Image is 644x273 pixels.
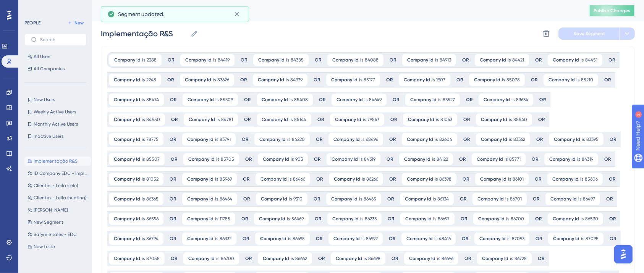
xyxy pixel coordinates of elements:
[220,216,230,222] span: 11785
[439,136,452,142] span: 82604
[513,136,525,142] span: 83362
[577,156,580,162] span: is
[24,20,40,26] div: PEOPLE
[316,176,323,182] div: OR
[24,205,91,215] button: [PERSON_NAME]
[364,77,375,83] span: 85177
[585,176,598,182] span: 85606
[217,77,229,83] span: 83626
[53,4,55,10] div: 2
[585,57,597,63] span: 84451
[220,236,231,242] span: 86332
[460,196,466,202] div: OR
[287,136,290,142] span: is
[364,196,376,202] span: 86465
[331,77,358,83] span: Company Id
[405,196,431,202] span: Company Id
[478,216,505,222] span: Company Id
[262,116,288,123] span: Company Id
[170,196,176,202] div: OR
[294,116,306,123] span: 85144
[147,57,157,63] span: 2288
[604,77,611,83] div: OR
[315,216,321,222] div: OR
[142,97,145,103] span: is
[24,181,91,190] button: Clientes - Leila (selo)
[34,244,55,250] span: New teste
[510,196,522,202] span: 86701
[580,176,583,182] span: is
[245,156,252,162] div: OR
[388,216,394,222] div: OR
[170,97,176,103] div: OR
[244,116,251,123] div: OR
[146,136,159,142] span: 78775
[582,136,585,142] span: is
[604,156,611,162] div: OR
[142,196,145,202] span: is
[436,116,439,123] span: is
[508,57,511,63] span: is
[34,195,86,201] span: Clientes - Leila (hunting)
[404,156,430,162] span: Company Id
[317,116,324,123] div: OR
[334,176,360,182] span: Company Id
[40,37,80,42] input: Search
[535,176,541,182] div: OR
[215,216,218,222] span: is
[535,216,542,222] div: OR
[582,156,593,162] span: 84319
[262,97,288,103] span: Company Id
[146,196,159,202] span: 86365
[550,196,577,202] span: Company Id
[34,207,68,213] span: [PERSON_NAME]
[114,77,140,83] span: Company Id
[363,116,366,123] span: is
[142,216,145,222] span: is
[142,176,145,182] span: is
[314,196,320,202] div: OR
[432,77,435,83] span: is
[365,57,379,63] span: 84088
[34,158,78,164] span: Implementação R&S
[187,176,214,182] span: Company Id
[142,116,145,123] span: is
[387,156,393,162] div: OR
[142,136,145,142] span: is
[24,218,91,227] button: New Segment
[220,136,231,142] span: 83791
[185,77,211,83] span: Company Id
[146,116,160,123] span: 84550
[405,216,432,222] span: Company Id
[459,156,466,162] div: OR
[314,77,320,83] div: OR
[509,156,521,162] span: 85771
[146,97,159,103] span: 85474
[258,77,284,83] span: Company Id
[332,216,359,222] span: Company Id
[146,216,159,222] span: 86596
[553,216,579,222] span: Company Id
[286,77,289,83] span: is
[289,196,292,202] span: is
[286,57,289,63] span: is
[221,156,234,162] span: 85705
[549,156,576,162] span: Company Id
[24,169,91,178] button: ID Company EDC - Implementação
[146,236,159,242] span: 86794
[287,216,290,222] span: is
[288,236,291,242] span: is
[477,196,504,202] span: Company Id
[293,196,303,202] span: 9310
[361,136,364,142] span: is
[410,97,437,103] span: Company Id
[101,5,570,16] div: People
[258,57,285,63] span: Company Id
[463,176,469,182] div: OR
[536,136,543,142] div: OR
[187,216,214,222] span: Company Id
[433,196,436,202] span: is
[189,116,215,123] span: Company Id
[484,97,510,103] span: Company Id
[480,176,506,182] span: Company Id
